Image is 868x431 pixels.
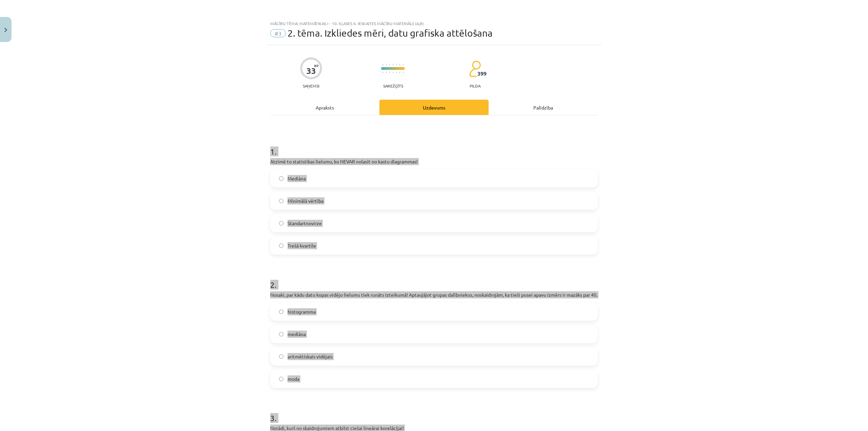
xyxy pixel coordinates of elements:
[470,83,480,88] p: pilda
[4,28,7,32] img: icon-close-lesson-0947bae3869378f0d4975bcd49f059093ad1ed9edebbc8119c70593378902aed.svg
[270,158,598,165] p: Atzīmē to statistikas lielumu, ko NEVAR nolasīt no kastu diagrammas!
[300,83,322,88] p: Saņemsi
[288,331,306,338] span: mediāna
[270,268,598,289] h1: 2 .
[396,72,397,73] img: icon-short-line-57e1e144782c952c97e751825c79c345078a6d821885a25fce030b3d8c18986b.svg
[469,60,481,77] img: students-c634bb4e5e11cddfef0936a35e636f08e4e9abd3cc4e673bd6f9a4125e45ecb1.svg
[270,29,286,37] span: #3
[389,72,390,73] img: icon-short-line-57e1e144782c952c97e751825c79c345078a6d821885a25fce030b3d8c18986b.svg
[270,100,379,115] div: Apraksts
[288,27,493,39] span: 2. tēma. Izkliedes mēri, datu grafiska attēlošana
[383,83,403,88] p: Sarežģīts
[279,176,283,181] input: Mediāna
[270,401,598,423] h1: 3 .
[288,197,323,204] span: Minimālā vērtība
[477,71,487,77] span: 399
[314,64,318,67] span: XP
[279,199,283,203] input: Minimālā vērtība
[270,291,598,298] p: Nosaki, par kādu datu kopas vidējo lielumu tiek runāts izteikumā! Aptaujājot grupas dalībniekus, ...
[288,242,316,249] span: Trešā kvartile
[279,221,283,226] input: Standartnovirze
[279,332,283,336] input: mediāna
[279,377,283,381] input: moda
[489,100,598,115] div: Palīdzība
[307,66,316,76] div: 33
[389,64,390,65] img: icon-short-line-57e1e144782c952c97e751825c79c345078a6d821885a25fce030b3d8c18986b.svg
[288,375,299,383] span: moda
[288,175,306,182] span: Mediāna
[279,310,283,314] input: histogramma
[403,64,403,65] img: icon-short-line-57e1e144782c952c97e751825c79c345078a6d821885a25fce030b3d8c18986b.svg
[386,64,387,65] img: icon-short-line-57e1e144782c952c97e751825c79c345078a6d821885a25fce030b3d8c18986b.svg
[393,64,393,65] img: icon-short-line-57e1e144782c952c97e751825c79c345078a6d821885a25fce030b3d8c18986b.svg
[403,72,403,73] img: icon-short-line-57e1e144782c952c97e751825c79c345078a6d821885a25fce030b3d8c18986b.svg
[270,135,598,156] h1: 1 .
[270,21,598,26] div: Mācību tēma: Matemātikas i - 10. klases 4. ieskaites mācību materiāls (a,b)
[279,243,283,248] input: Trešā kvartile
[279,354,283,359] input: aritmētiskais vidējais
[396,64,397,65] img: icon-short-line-57e1e144782c952c97e751825c79c345078a6d821885a25fce030b3d8c18986b.svg
[288,220,322,227] span: Standartnovirze
[288,308,316,315] span: histogramma
[288,353,333,360] span: aritmētiskais vidējais
[379,100,489,115] div: Uzdevums
[386,72,387,73] img: icon-short-line-57e1e144782c952c97e751825c79c345078a6d821885a25fce030b3d8c18986b.svg
[393,72,393,73] img: icon-short-line-57e1e144782c952c97e751825c79c345078a6d821885a25fce030b3d8c18986b.svg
